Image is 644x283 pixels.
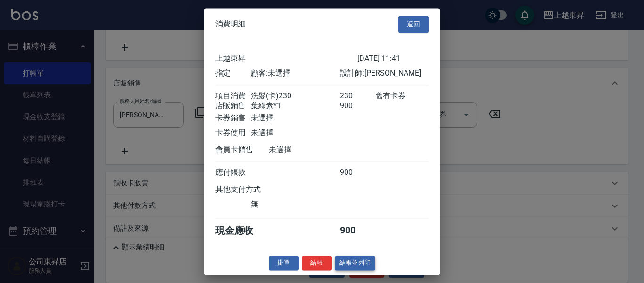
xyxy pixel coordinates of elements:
div: 未選擇 [269,145,357,155]
button: 結帳 [302,256,332,270]
button: 結帳並列印 [335,256,376,270]
div: 葉綠素*1 [251,101,339,111]
div: 洗髮(卡)230 [251,91,339,101]
button: 掛單 [269,256,299,270]
div: 230 [340,91,375,101]
div: 卡券銷售 [215,113,251,123]
div: 900 [340,168,375,178]
div: 舊有卡券 [375,91,429,101]
div: 店販銷售 [215,101,251,111]
div: 無 [251,199,339,209]
div: 應付帳款 [215,168,251,178]
div: 900 [340,101,375,111]
div: 項目消費 [215,91,251,101]
span: 消費明細 [215,19,246,29]
div: 會員卡銷售 [215,145,269,155]
div: [DATE] 11:41 [357,54,429,64]
div: 其他支付方式 [215,185,287,195]
button: 返回 [398,16,429,33]
div: 未選擇 [251,113,339,123]
div: 900 [340,224,375,237]
div: 上越東昇 [215,54,357,64]
div: 設計師: [PERSON_NAME] [340,69,429,78]
div: 卡券使用 [215,128,251,138]
div: 指定 [215,69,251,78]
div: 顧客: 未選擇 [251,69,339,78]
div: 未選擇 [251,128,339,138]
div: 現金應收 [215,224,269,237]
